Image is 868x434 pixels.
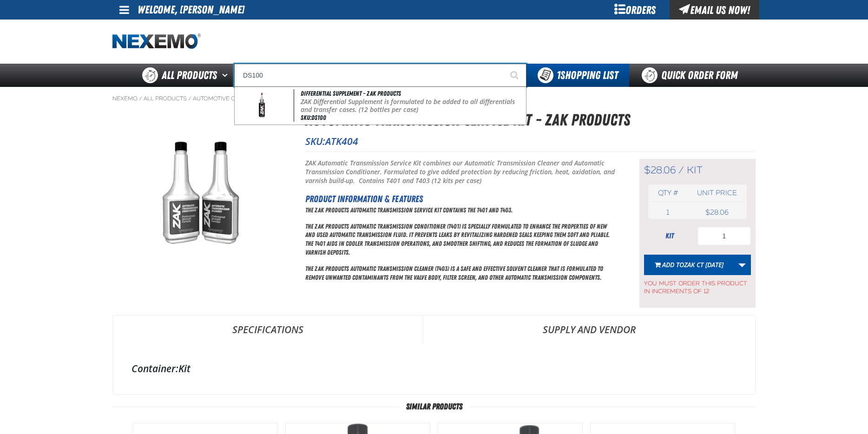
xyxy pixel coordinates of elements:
[112,33,201,50] img: Nexemo logo
[305,135,756,148] p: SKU:
[503,64,526,87] button: Start Searching
[301,114,326,121] span: SKU:DS100
[688,206,747,219] td: $28.06
[644,255,734,275] button: Add toZak CT [DATE]
[644,164,676,176] span: $28.06
[305,222,616,257] p: The ZAK Products Automatic Transmission Conditioner (T401) is specially formulated to enhance the...
[305,108,756,132] h1: Automatic Transmission Service Kit - ZAK Products
[325,135,358,148] span: ATK404
[423,316,755,343] a: Supply and Vendor
[241,89,283,122] img: 6206a5f512b2e632277132-DS100.jpg
[132,362,736,375] div: Kit
[305,192,616,206] h2: Product Information & Features
[733,255,751,275] a: More Actions
[112,95,138,102] a: Nexemo
[112,95,756,102] nav: Breadcrumbs
[301,90,401,97] span: Differential Supplement - ZAK Products
[113,316,423,343] a: Specifications
[644,231,695,241] div: kit
[132,362,178,375] label: Container:
[139,95,142,102] span: /
[688,184,747,202] th: Unit price
[557,69,618,82] span: Shopping List
[305,206,616,215] p: The ZAK Products Automatic Transmission Service Kit contains the T401 and T403.
[557,69,560,82] strong: 1
[305,264,616,282] p: The ZAK Products Automatic Transmission Cleaner (T403) is a safe and effective solvent cleaner th...
[678,164,684,176] span: /
[113,127,289,263] img: Automatic Transmission Service Kit - ZAK Products
[648,184,688,202] th: Qty #
[234,64,526,87] input: Search
[162,67,217,84] span: All Products
[629,64,755,87] a: Quick Order Form
[219,64,234,87] button: Open All Products pages
[112,33,201,50] a: Home
[144,95,187,102] a: All Products
[399,402,470,411] span: Similar Products
[687,164,703,176] span: kit
[644,275,751,296] span: You must order this product in increments of 12
[305,159,616,185] p: ZAK Automatic Transmission Service Kit combines our Automatic Transmission Cleaner and Automatic ...
[662,260,723,269] span: Add to
[301,98,524,114] p: ZAK Differential Supplement is formulated to be added to all differentials and transfer cases. (1...
[697,227,751,245] input: Product Quantity
[684,260,723,269] span: Zak CT [DATE]
[666,208,669,217] span: 1
[188,95,191,102] span: /
[526,64,629,87] button: You have 1 Shopping List. Open to view details
[193,95,264,102] a: Automotive Chemicals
